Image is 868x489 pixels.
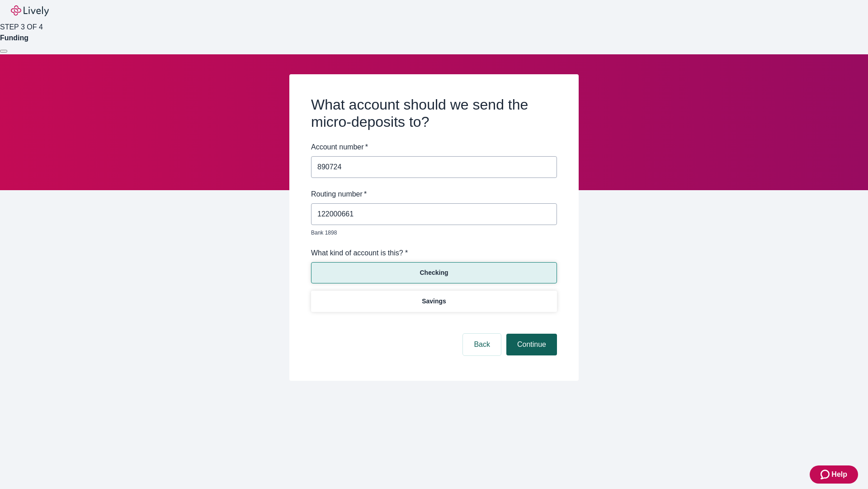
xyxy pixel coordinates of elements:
button: Back [463,334,501,355]
svg: Zendesk support icon [821,469,831,480]
button: Savings [311,291,557,312]
button: Checking [311,262,557,283]
img: Lively [11,5,49,16]
label: Routing number [311,189,367,200]
h2: What account should we send the micro-deposits to? [311,96,557,131]
p: Bank 1898 [311,229,551,237]
label: Account number [311,142,368,153]
label: What kind of account is this? * [311,248,408,259]
span: Help [831,469,847,480]
button: Zendesk support iconHelp [810,465,858,484]
p: Savings [422,297,446,306]
p: Checking [420,268,448,278]
button: Continue [506,334,557,355]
